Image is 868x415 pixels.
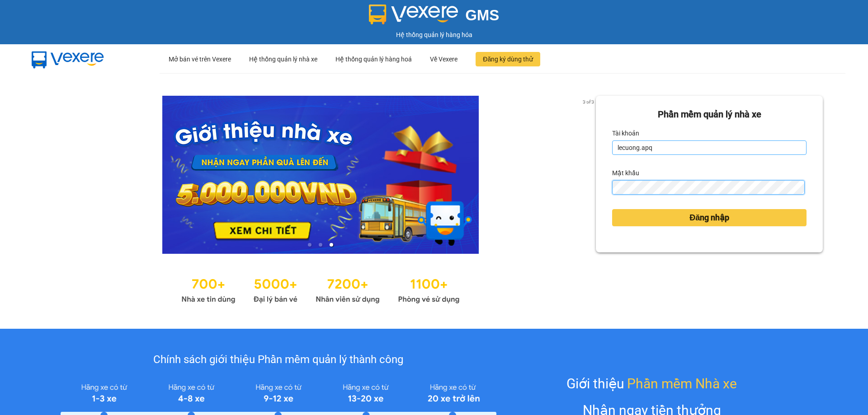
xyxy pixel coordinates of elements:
[249,45,317,74] div: Hệ thống quản lý nhà xe
[689,211,729,224] span: Đăng nhập
[2,30,866,40] div: Hệ thống quản lý hàng hóa
[169,45,231,74] div: Mở bán vé trên Vexere
[612,209,807,226] button: Đăng nhập
[181,272,460,306] img: Statistics.png
[335,45,412,74] div: Hệ thống quản lý hàng hoá
[612,140,807,155] input: Tài khoản
[476,52,540,66] button: Đăng ký dùng thử
[612,180,804,195] input: Mật khẩu
[612,126,639,140] label: Tài khoản
[45,96,58,254] button: previous slide / item
[330,243,333,247] li: slide item 3
[465,7,499,23] span: GMS
[483,54,533,64] span: Đăng ký dùng thử
[308,243,311,247] li: slide item 1
[369,5,458,24] img: logo 2
[566,373,737,394] div: Giới thiệu
[430,45,458,74] div: Về Vexere
[580,96,596,107] p: 3 of 3
[369,14,500,21] a: GMS
[23,44,113,74] img: mbUUG5Q.png
[627,373,737,394] span: Phần mềm Nhà xe
[612,107,807,121] div: Phần mềm quản lý nhà xe
[612,166,639,180] label: Mật khẩu
[319,243,322,247] li: slide item 2
[583,96,596,254] button: next slide / item
[61,351,496,368] div: Chính sách giới thiệu Phần mềm quản lý thành công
